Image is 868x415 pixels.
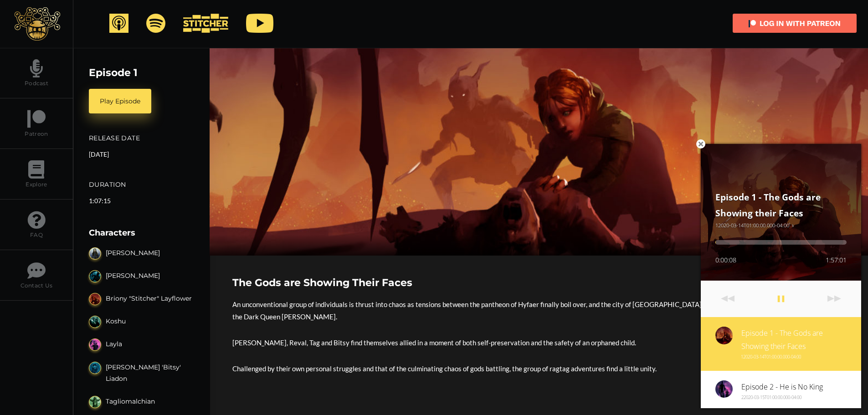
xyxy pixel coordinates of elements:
h3: The Gods are Showing Their Faces [232,274,845,292]
h6: Koshu [89,316,194,327]
h4: Release Date [89,133,194,144]
img: ywu0dlzdh68ueew38mv2y6d6xjkg [715,380,733,398]
a: [PERSON_NAME] 'Bitsy' Liadon [89,362,194,391]
img: 8929unbg2fg2gowqahs8e7nmyjs0 [715,327,733,344]
p: [PERSON_NAME], Reval, Tag and Bitsy find themselves allied in a moment of both self-preservation ... [232,337,845,349]
h6: [PERSON_NAME] [89,247,194,259]
div: [DATE] [89,149,194,160]
h6: [PERSON_NAME] 'Bitsy' Liadon [89,362,194,384]
img: Deck of Many Friends [15,7,60,41]
span: Episode 1 - The Gods are Showing their Faces [715,190,847,221]
a: Koshu [89,316,194,334]
p: Challenged by their own personal struggles and that of the culminating chaos of gods battling, th... [232,363,845,375]
h5: Characters [89,225,194,240]
span: 12020-03-14T01:00:00.000-04:00 [715,221,847,230]
span: 1:57:01 [781,254,847,266]
h6: Tagliomalchian [89,396,194,407]
p: 12020-03-14T01:00:00.000-04:00 [741,353,847,361]
h6: Layla [89,338,194,350]
a: Tagliomalchian [89,396,194,414]
h2: Episode 1 [89,48,194,82]
div: 1:07:15 [89,195,194,206]
img: banner_youtube_podcasts.png [246,14,273,33]
span: 0:00:08 [715,254,781,266]
a: [PERSON_NAME] [89,247,194,266]
a: Layla [89,338,194,357]
p: Episode 2 - He is No King [741,380,847,394]
img: banner_spotify_podcasts.png [146,14,165,33]
img: banner_apple_podcasts.png [109,14,128,33]
p: An unconventional group of individuals is thrust into chaos as tensions between the pantheon of H... [232,298,845,323]
h6: [PERSON_NAME] [89,270,194,282]
p: Episode 1 - The Gods are Showing their Faces [741,327,847,353]
a: Play Episode [89,89,151,113]
p: 22020-03-15T01:00:00.000-04:00 [741,394,847,401]
a: Briony "Stitcher" Layflower [89,293,194,311]
h4: Duration [89,179,194,190]
img: banner_stitcher_podcasts.png [183,14,228,33]
a: [PERSON_NAME] [89,270,194,288]
h6: Briony "Stitcher" Layflower [89,293,194,304]
img: patreon%20login@1x.png [733,14,857,33]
